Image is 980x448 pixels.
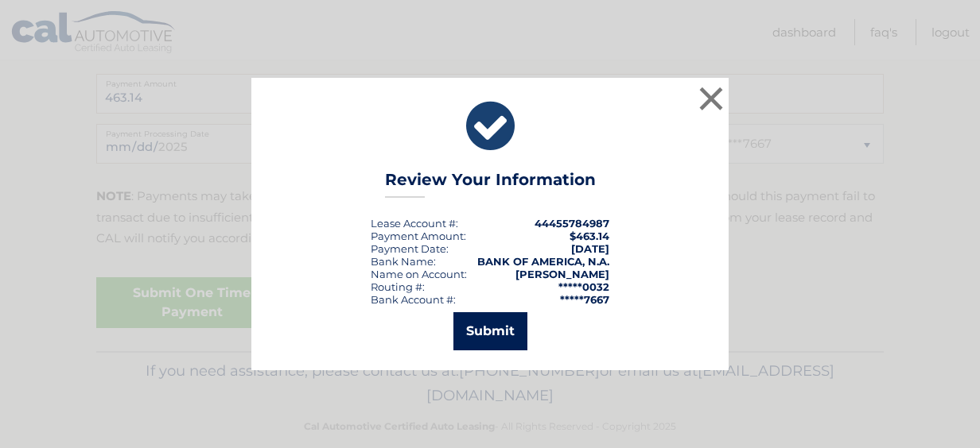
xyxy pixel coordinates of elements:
span: $463.14 [570,230,609,242]
div: Lease Account #: [371,217,458,230]
div: Name on Account: [371,268,467,280]
strong: [PERSON_NAME] [515,268,609,280]
h3: Review Your Information [385,170,596,198]
button: Submit [453,312,527,350]
strong: BANK OF AMERICA, N.A. [477,255,609,268]
div: : [371,242,449,255]
span: [DATE] [571,242,609,255]
span: Payment Date [371,242,446,255]
strong: 44455784987 [535,217,609,230]
div: Payment Amount: [371,230,466,242]
button: × [695,83,727,114]
div: Bank Account #: [371,293,456,306]
div: Bank Name: [371,255,436,268]
div: Routing #: [371,280,425,293]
